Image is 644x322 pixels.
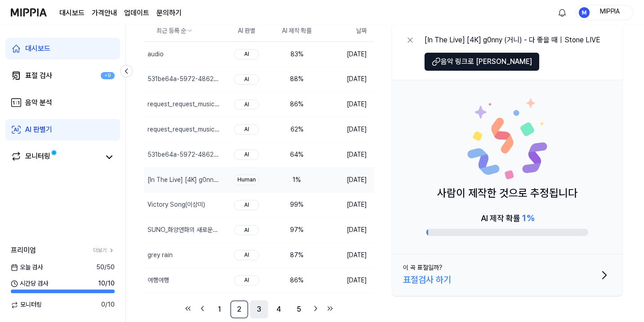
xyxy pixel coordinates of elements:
a: 음악 링크로 [PERSON_NAME] [425,59,539,68]
a: 3 [250,300,268,318]
a: 대시보드 [59,8,85,18]
img: Human [467,98,548,179]
div: Victory Song(이상미) [148,200,205,209]
div: 64 % [279,150,315,159]
div: [In The Live] [4K] g0nny (거니) - 다 좋을 때｜Stone LIVE [148,176,219,185]
div: request_request_music_107079_music_id_9. 권O은(헌신과 용기 정의로운 해양경찰) [148,100,219,109]
button: profileMIPPIA [576,5,633,20]
div: 1 % [279,176,315,185]
p: 사람이 제작한 것으로 추정됩니다 [437,185,577,202]
span: 모니터링 [11,300,42,309]
a: 4 [270,300,288,318]
td: [DATE] [322,243,374,268]
span: 음악 링크로 [PERSON_NAME] [441,56,532,67]
div: AI [234,200,259,210]
th: AI 판별 [221,20,272,42]
a: 대시보드 [5,38,120,59]
td: [DATE] [322,142,374,168]
td: [DATE] [322,218,374,243]
a: Go to last page [324,302,336,315]
button: 음악 링크로 [PERSON_NAME] [425,53,539,71]
td: [DATE] [322,192,374,218]
div: audio [148,50,164,59]
span: 프리미엄 [11,245,36,256]
td: [DATE] [322,268,374,293]
th: AI 제작 확률 [272,20,322,42]
a: 문의하기 [157,8,182,18]
span: 시간당 검사 [11,279,48,288]
div: AI [234,74,259,85]
nav: pagination [144,300,374,318]
a: 더보기 [93,247,115,254]
div: 87 % [279,251,315,260]
a: 모니터링 [11,151,100,163]
div: 이 곡 표절일까? [403,263,443,272]
th: 날짜 [322,20,374,42]
div: AI [234,250,259,260]
td: [DATE] [322,42,374,67]
div: 음악 분석 [25,97,52,108]
button: 가격안내 [92,8,117,18]
a: Go to first page [182,302,194,315]
div: 86 % [279,276,315,285]
span: 오늘 검사 [11,263,43,272]
td: [DATE] [322,67,374,92]
span: 10 / 10 [98,279,115,288]
div: 62 % [279,125,315,134]
div: 88 % [279,75,315,84]
div: AI 제작 확률 [481,211,534,225]
div: SUNO_화양연화의 새로운 꿈 [148,226,219,235]
img: 알림 [557,7,568,18]
div: 모니터링 [25,151,50,163]
div: AI 판별기 [25,124,52,135]
div: 86 % [279,100,315,109]
div: AI [234,49,259,59]
button: 이 곡 표절일까?표절검사 하기 [392,254,622,296]
div: 531be64a-5972-4862-a99e-9ec25d_temp_9. 권O은(헌신과 용기 정의로운 해양경찰) [148,75,219,84]
a: Go to previous page [196,302,209,315]
span: 1 % [522,213,534,223]
span: 0 / 10 [101,300,115,309]
div: grey rain [148,251,173,260]
img: profile [579,7,590,18]
div: AI [234,150,259,160]
div: 표절 검사 [25,70,52,81]
a: 2 [230,300,248,318]
div: 표절검사 하기 [403,272,451,287]
a: Go to next page [309,302,322,315]
a: AI 판별기 [5,119,120,141]
a: 5 [290,300,308,318]
div: MIPPIA [592,7,627,17]
div: AI [234,275,259,286]
div: 여행여행 [148,276,169,285]
div: 대시보드 [25,43,50,54]
div: 99 % [279,200,315,209]
div: AI [234,100,259,110]
td: [DATE] [322,117,374,142]
div: AI [234,225,259,236]
a: 1 [210,300,228,318]
a: 음악 분석 [5,92,120,113]
div: AI [234,124,259,135]
span: 50 / 50 [96,263,115,272]
td: [DATE] [322,168,374,193]
td: [DATE] [322,92,374,117]
div: Human [234,175,259,185]
a: 표절 검사+9 [5,65,120,86]
div: 83 % [279,50,315,59]
div: 531be64a-5972-4862-a99e-9ec25d_temp_9. 권O은(헌신과 용기 정의로운 해양경찰) [148,150,219,159]
a: 업데이트 [124,8,149,18]
div: 97 % [279,226,315,235]
div: [In The Live] [4K] g0nny (거니) - 다 좋을 때｜Stone LIVE [425,35,600,45]
div: request_request_music_107079_music_id_9. 권O은(헌신과 용기 정의로운 해양경찰) [148,125,219,134]
div: +9 [101,72,115,80]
